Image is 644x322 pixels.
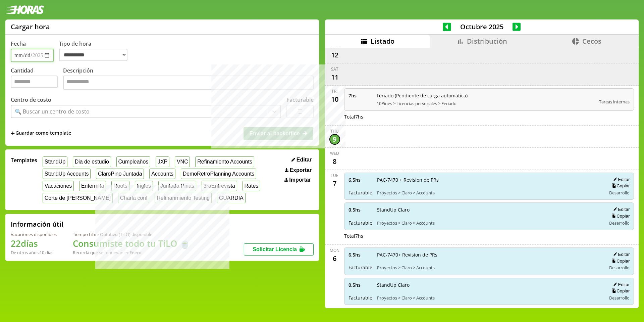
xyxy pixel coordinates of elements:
[609,265,630,271] span: Desarrollo
[43,181,74,191] button: Vacaciones
[330,150,339,156] div: Wed
[329,134,340,145] div: 9
[377,295,602,301] span: Proyectos > Claro > Accounts
[43,169,91,179] button: StandUp Accounts
[377,206,602,213] span: StandUp Claro
[611,282,630,287] button: Editar
[63,76,314,90] textarea: Descripción
[283,167,314,174] button: Exportar
[331,66,338,72] div: Sat
[135,181,153,191] button: Ingles
[79,181,106,191] button: Enfermita
[348,251,372,258] span: 6.5 hs
[116,156,150,167] button: Cumpleaños
[609,258,630,264] button: Copiar
[377,220,602,226] span: Proyectos > Claro > Accounts
[15,108,90,115] div: 🔍 Buscar un centro de costo
[451,22,513,31] span: Octubre 2025
[377,100,595,106] span: 10Pines > Licencias personales > Feriado
[332,88,337,94] div: Fri
[175,156,190,167] button: VNC
[11,237,57,249] h1: 22 días
[289,177,311,183] span: Importar
[158,181,196,191] button: Juntada Pinas
[330,247,339,253] div: Mon
[243,181,260,191] button: Rates
[217,193,246,203] button: GUARDIA
[609,183,630,189] button: Copiar
[467,37,507,46] span: Distribución
[348,189,372,196] span: Facturable
[325,48,639,307] div: scrollable content
[348,220,372,226] span: Facturable
[344,233,634,239] div: Total 7 hs
[377,251,602,258] span: PAC-7470+ Revision de PRs
[202,181,237,191] button: 3raEntrevista
[59,49,127,61] select: Tipo de hora
[11,40,26,47] label: Fecha
[609,220,630,226] span: Desarrollo
[73,156,111,167] button: Dia de estudio
[348,264,372,271] span: Facturable
[611,251,630,257] button: Editar
[329,94,340,105] div: 10
[348,282,372,288] span: 0.5 hs
[377,282,602,288] span: StandUp Claro
[129,249,142,256] b: Enero
[330,128,339,134] div: Thu
[5,5,44,14] img: logotipo
[11,231,57,237] div: Vacaciones disponibles
[377,190,602,196] span: Proyectos > Claro > Accounts
[11,220,63,229] h2: Información útil
[599,99,630,105] span: Tareas internas
[289,167,312,173] span: Exportar
[181,169,256,179] button: DemoRetroPlanning Accounts
[297,157,312,163] span: Editar
[118,193,149,203] button: Charla conf
[609,190,630,196] span: Desarrollo
[329,50,340,60] div: 12
[377,265,602,271] span: Proyectos > Claro > Accounts
[609,213,630,219] button: Copiar
[43,193,113,203] button: Corte de [PERSON_NAME]
[331,173,338,178] div: Tue
[11,130,15,137] span: +
[155,193,212,203] button: Refinanmiento Testing
[11,96,51,103] label: Centro de costo
[111,181,129,191] button: Roots
[73,231,190,237] div: Tiempo Libre Optativo (TiLO) disponible
[63,67,314,91] label: Descripción
[348,177,372,183] span: 6.5 hs
[73,249,190,256] div: Recordá que se renuevan en
[11,67,63,91] label: Cantidad
[286,96,314,103] label: Facturable
[377,177,602,183] span: PAC-7470 + Revision de PRs
[611,177,630,182] button: Editar
[11,130,71,137] span: +Guardar como template
[156,156,169,167] button: JXP
[253,246,297,252] span: Solicitar Licencia
[59,40,133,62] label: Tipo de hora
[289,156,314,163] button: Editar
[344,113,634,120] div: Total 7 hs
[96,169,144,179] button: ClaroPino Juntada
[329,253,340,264] div: 6
[348,206,372,213] span: 0.5 hs
[329,156,340,167] div: 8
[11,76,58,88] input: Cantidad
[348,92,372,99] span: 7 hs
[73,237,190,249] h1: Consumiste todo tu TiLO 🍵
[149,169,175,179] button: Accounts
[195,156,254,167] button: Refinamiento Accounts
[329,72,340,83] div: 11
[609,288,630,294] button: Copiar
[244,243,314,256] button: Solicitar Licencia
[348,294,372,301] span: Facturable
[582,37,601,46] span: Cecos
[329,178,340,189] div: 7
[11,249,57,256] div: De otros años: 10 días
[11,22,50,31] h1: Cargar hora
[11,156,37,164] span: Templates
[611,206,630,212] button: Editar
[609,295,630,301] span: Desarrollo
